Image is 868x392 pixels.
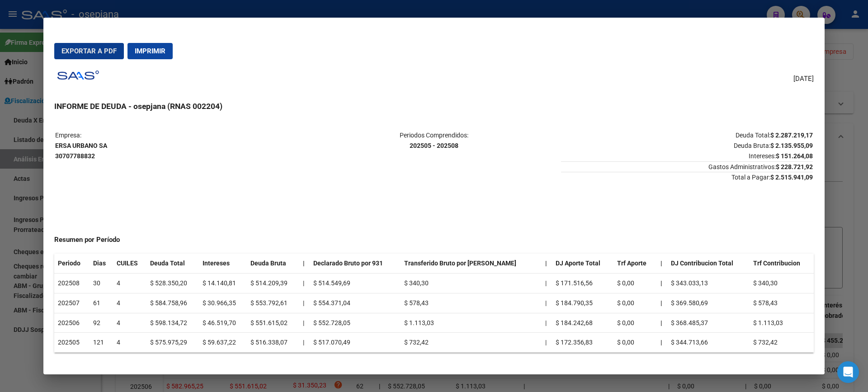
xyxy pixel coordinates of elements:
[90,274,113,293] td: 30
[770,142,813,149] strong: $ 2.135.955,09
[55,130,307,161] p: Empresa:
[54,333,90,353] td: 202505
[776,163,813,170] strong: $ 228.721,92
[199,274,247,293] td: $ 14.140,81
[401,254,542,273] th: Transferido Bruto por [PERSON_NAME]
[54,293,90,313] td: 202507
[90,293,113,313] td: 61
[199,254,247,273] th: Intereses
[247,333,299,353] td: $ 516.338,07
[54,43,124,59] button: Exportar a PDF
[113,313,146,333] td: 4
[308,130,560,151] p: Periodos Comprendidos:
[776,152,813,160] strong: $ 151.264,08
[61,47,117,55] span: Exportar a PDF
[310,274,401,293] td: $ 514.549,69
[410,142,458,149] strong: 202505 - 202508
[310,254,401,273] th: Declarado Bruto por 931
[552,313,613,333] td: $ 184.242,68
[542,333,552,353] td: |
[667,254,750,273] th: DJ Contribucion Total
[613,333,657,353] td: $ 0,00
[135,47,165,55] span: Imprimir
[542,274,552,293] td: |
[247,313,299,333] td: $ 551.615,02
[837,361,859,383] div: Open Intercom Messenger
[552,293,613,313] td: $ 184.790,35
[299,293,310,313] td: |
[657,254,668,273] th: |
[667,274,750,293] td: $ 343.033,13
[90,254,113,273] th: Dias
[90,313,113,333] td: 92
[667,293,750,313] td: $ 369.580,69
[113,333,146,353] td: 4
[54,254,90,273] th: Periodo
[613,293,657,313] td: $ 0,00
[199,333,247,353] td: $ 59.637,22
[667,333,750,353] td: $ 344.713,66
[542,254,552,273] th: |
[54,274,90,293] td: 202508
[299,333,310,353] td: |
[561,172,813,181] span: Total a Pagar:
[55,142,107,160] strong: ERSA URBANO SA 30707788832
[247,274,299,293] td: $ 514.209,39
[54,313,90,333] td: 202506
[657,313,668,333] th: |
[401,313,542,333] td: $ 1.113,03
[299,274,310,293] td: |
[90,333,113,353] td: 121
[561,130,813,161] p: Deuda Total: Deuda Bruta: Intereses:
[561,161,813,170] span: Gastos Administrativos:
[750,254,814,273] th: Trf Contribucion
[613,254,657,273] th: Trf Aporte
[146,274,199,293] td: $ 528.350,20
[552,254,613,273] th: DJ Aporte Total
[552,274,613,293] td: $ 171.516,56
[401,274,542,293] td: $ 340,30
[146,254,199,273] th: Deuda Total
[613,313,657,333] td: $ 0,00
[299,313,310,333] td: |
[542,313,552,333] td: |
[770,132,813,139] strong: $ 2.287.219,17
[113,254,146,273] th: CUILES
[310,333,401,353] td: $ 517.070,49
[310,313,401,333] td: $ 552.728,05
[199,293,247,313] td: $ 30.966,35
[613,274,657,293] td: $ 0,00
[113,293,146,313] td: 4
[146,293,199,313] td: $ 584.758,96
[146,313,199,333] td: $ 598.134,72
[750,274,814,293] td: $ 340,30
[750,333,814,353] td: $ 732,42
[299,254,310,273] th: |
[146,333,199,353] td: $ 575.975,29
[750,313,814,333] td: $ 1.113,03
[127,43,173,59] button: Imprimir
[247,293,299,313] td: $ 553.792,61
[199,313,247,333] td: $ 46.519,70
[542,293,552,313] td: |
[657,333,668,353] th: |
[54,100,814,112] h3: INFORME DE DEUDA - osepjana (RNAS 002204)
[793,74,814,84] span: [DATE]
[401,333,542,353] td: $ 732,42
[750,293,814,313] td: $ 578,43
[552,333,613,353] td: $ 172.356,83
[54,235,814,245] h4: Resumen por Período
[401,293,542,313] td: $ 578,43
[770,174,813,181] strong: $ 2.515.941,09
[113,274,146,293] td: 4
[667,313,750,333] td: $ 368.485,37
[657,293,668,313] th: |
[247,254,299,273] th: Deuda Bruta
[310,293,401,313] td: $ 554.371,04
[657,274,668,293] th: |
